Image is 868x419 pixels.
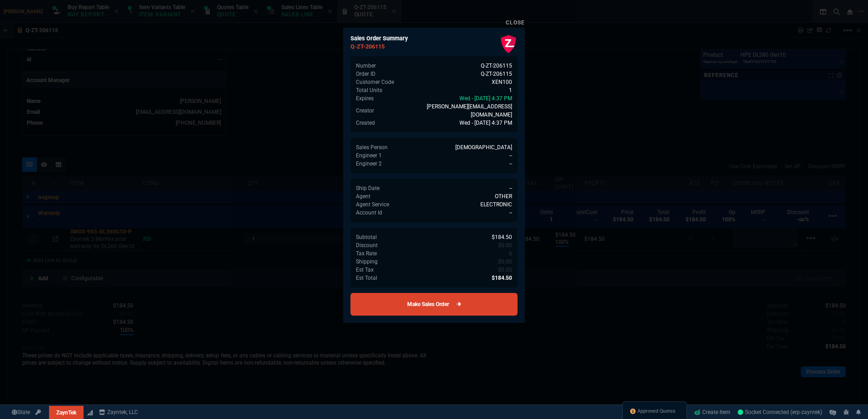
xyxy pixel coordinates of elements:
h6: Sales Order Summary [350,35,518,42]
span: Approved Quotes [637,408,676,415]
a: Create Item [690,405,734,419]
a: msbcCompanyName [96,408,141,416]
a: Make Sales Order [350,293,518,316]
h5: Q-ZT-206115 [350,42,518,51]
a: API TOKEN [33,408,44,416]
a: Global State [9,408,33,416]
span: Socket Connected (erp-zayntek) [738,409,822,415]
a: _Nx6knxe8LJxQ-fgAACO [738,408,822,416]
a: Close [506,19,525,26]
